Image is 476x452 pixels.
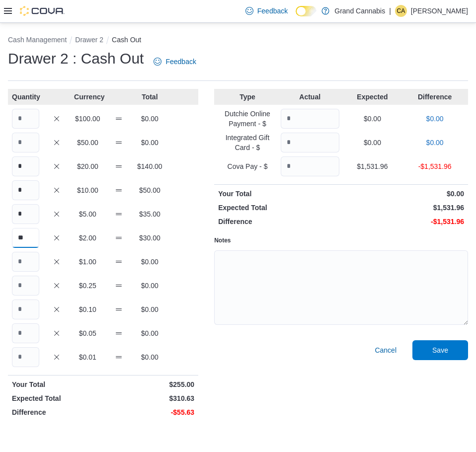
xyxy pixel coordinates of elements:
[411,5,468,17] p: [PERSON_NAME]
[12,276,39,296] input: Quantity
[74,114,101,124] p: $100.00
[74,209,101,219] p: $5.00
[74,233,101,243] p: $2.00
[74,281,101,291] p: $0.25
[397,5,405,17] span: CA
[395,5,407,17] div: Christine Atack
[136,233,163,243] p: $30.00
[343,217,464,226] p: -$1,531.96
[12,252,39,272] input: Quantity
[136,209,163,219] p: $35.00
[136,281,163,291] p: $0.00
[12,204,39,224] input: Quantity
[405,114,464,124] p: $0.00
[136,257,163,267] p: $0.00
[12,407,101,417] p: Difference
[74,304,101,314] p: $0.10
[405,138,464,148] p: $0.00
[105,393,195,403] p: $310.63
[334,5,385,17] p: Grand Cannabis
[75,36,103,44] button: Drawer 2
[105,407,195,417] p: -$55.63
[12,109,39,129] input: Quantity
[74,352,101,362] p: $0.01
[375,345,397,355] span: Cancel
[74,257,101,267] p: $1.00
[12,133,39,152] input: Quantity
[343,203,464,213] p: $1,531.96
[150,52,200,72] a: Feedback
[136,161,163,171] p: $140.00
[8,36,67,44] button: Cash Management
[281,133,339,152] input: Quantity
[136,352,163,362] p: $0.00
[20,6,65,16] img: Cova
[218,203,339,213] p: Expected Total
[136,114,163,124] p: $0.00
[74,185,101,195] p: $10.00
[136,304,163,314] p: $0.00
[241,1,292,21] a: Feedback
[12,393,101,403] p: Expected Total
[136,328,163,338] p: $0.00
[343,114,402,124] p: $0.00
[12,379,101,389] p: Your Total
[12,92,39,102] p: Quantity
[12,228,39,248] input: Quantity
[432,345,448,355] span: Save
[296,16,296,17] span: Dark Mode
[281,92,339,102] p: Actual
[218,189,339,199] p: Your Total
[296,6,317,16] input: Dark Mode
[281,156,339,176] input: Quantity
[343,92,402,102] p: Expected
[74,138,101,148] p: $50.00
[218,217,339,226] p: Difference
[12,180,39,200] input: Quantity
[12,300,39,319] input: Quantity
[389,5,391,17] p: |
[218,133,277,152] p: Integrated Gift Card - $
[136,138,163,148] p: $0.00
[218,92,277,102] p: Type
[343,189,464,199] p: $0.00
[165,57,196,67] span: Feedback
[105,379,195,389] p: $255.00
[218,109,277,129] p: Dutchie Online Payment - $
[74,328,101,338] p: $0.05
[8,49,144,69] h1: Drawer 2 : Cash Out
[343,161,402,171] p: $1,531.96
[405,92,464,102] p: Difference
[8,35,468,47] nav: An example of EuiBreadcrumbs
[112,36,141,44] button: Cash Out
[12,156,39,176] input: Quantity
[405,161,464,171] p: -$1,531.96
[371,340,400,360] button: Cancel
[214,236,231,244] label: Notes
[12,323,39,343] input: Quantity
[136,92,163,102] p: Total
[74,92,101,102] p: Currency
[136,185,163,195] p: $50.00
[412,340,468,360] button: Save
[218,161,277,171] p: Cova Pay - $
[343,138,402,148] p: $0.00
[12,347,39,367] input: Quantity
[281,109,339,129] input: Quantity
[74,161,101,171] p: $20.00
[257,6,288,16] span: Feedback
